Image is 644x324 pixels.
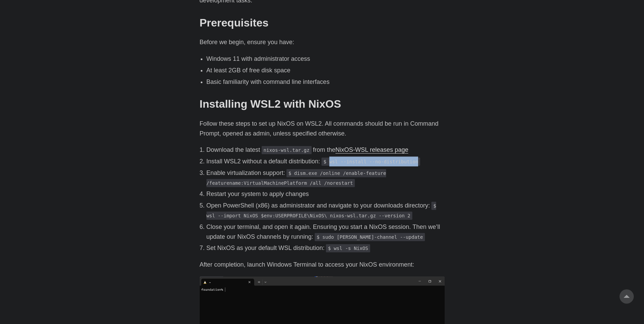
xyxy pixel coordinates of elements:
[207,168,445,188] p: Enable virtualization support:
[315,233,425,241] code: $ sudo [PERSON_NAME]-channel --update
[207,145,445,155] p: Download the latest from the
[207,201,445,220] p: Open PowerShell (x86) as administrator and navigate to your downloads directory:
[326,244,370,252] code: $ wsl -s NixOS
[335,146,408,153] a: NixOS-WSL releases page
[207,66,445,75] li: At least 2GB of free disk space
[200,37,445,47] p: Before we begin, ensure you have:
[207,157,445,166] p: Install WSL2 without a default distribution:
[200,16,445,29] h2: Prerequisites
[200,260,445,270] p: After completion, launch Windows Terminal to access your NixOS environment:
[200,119,445,139] p: Follow these steps to set up NixOS on WSL2. All commands should be run in Command Prompt, opened ...
[207,222,445,242] p: Close your terminal, and open it again. Ensuring you start a NixOS session. Then we’ll update our...
[207,189,445,199] p: Restart your system to apply changes
[207,77,445,87] li: Basic familiarity with command line interfaces
[207,243,445,253] p: Set NixOS as your default WSL distribution:
[207,169,386,187] code: $ dism.exe /online /enable-feature /featurename:VirtualMachinePlatform /all /norestart
[321,158,420,166] code: $ wsl --install --no-distribution
[200,97,445,110] h2: Installing WSL2 with NixOS
[262,146,312,154] code: nixos-wsl.tar.gz
[207,54,445,64] li: Windows 11 with administrator access
[620,289,634,304] a: go to top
